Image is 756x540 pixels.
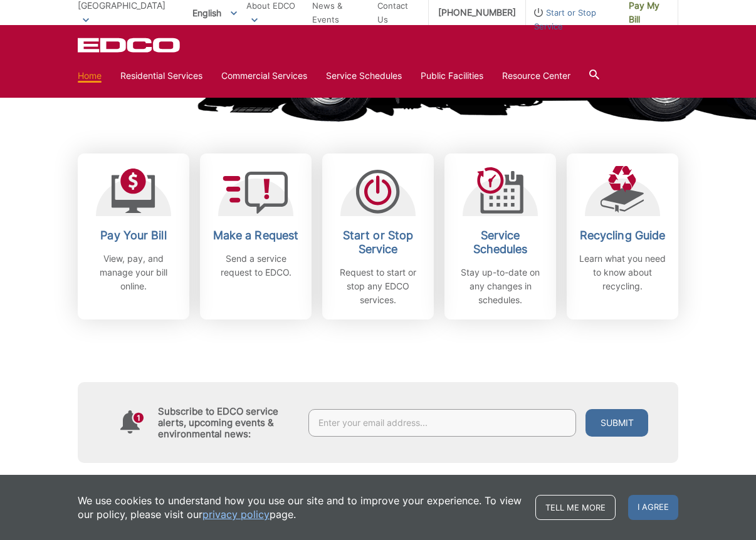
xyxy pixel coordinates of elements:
p: Learn what you need to know about recycling. [576,252,669,293]
a: Tell me more [535,495,616,520]
h2: Recycling Guide [576,229,669,242]
p: Stay up-to-date on any changes in schedules. [454,266,547,307]
p: Request to start or stop any EDCO services. [332,266,424,307]
h2: Make a Request [209,229,302,242]
a: Recycling Guide Learn what you need to know about recycling. [567,153,678,319]
a: privacy policy [202,507,270,521]
h4: Subscribe to EDCO service alerts, upcoming events & environmental news: [158,406,296,440]
input: Enter your email address... [308,409,576,437]
p: Send a service request to EDCO. [209,252,302,279]
span: I agree [628,495,678,520]
button: Submit [585,409,648,437]
a: Commercial Services [221,69,307,83]
a: Public Facilities [421,69,483,83]
a: Home [78,69,102,83]
a: Service Schedules [326,69,402,83]
p: We use cookies to understand how you use our site and to improve your experience. To view our pol... [78,494,523,521]
a: Make a Request Send a service request to EDCO. [200,153,312,319]
span: English [183,3,246,23]
a: Pay Your Bill View, pay, and manage your bill online. [78,153,189,319]
h2: Service Schedules [454,229,547,256]
a: Residential Services [120,69,202,83]
a: Resource Center [502,69,570,83]
a: EDCD logo. Return to the homepage. [78,38,182,53]
a: Service Schedules Stay up-to-date on any changes in schedules. [444,153,556,319]
h2: Pay Your Bill [87,229,180,242]
h2: Start or Stop Service [332,229,424,256]
p: View, pay, and manage your bill online. [87,252,180,293]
